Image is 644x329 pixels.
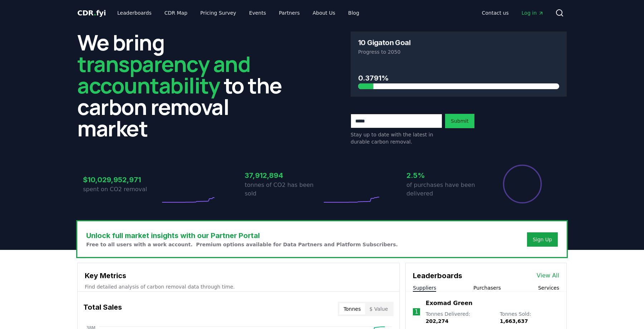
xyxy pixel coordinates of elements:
a: Exomad Green [426,299,473,308]
button: $ Value [365,303,392,315]
span: . [94,9,96,17]
p: Progress to 2050 [358,48,559,55]
button: Sign Up [527,232,558,247]
h3: Key Metrics [85,270,392,281]
span: 1,663,637 [500,318,528,324]
h3: 10 Gigaton Goal [358,39,410,46]
a: About Us [307,6,341,19]
h3: Leaderboards [413,270,462,281]
button: Suppliers [413,284,436,291]
a: Pricing Survey [195,6,242,19]
h3: 37,912,894 [245,170,322,181]
p: Tonnes Sold : [500,310,559,325]
a: CDR.fyi [77,8,106,18]
span: Log in [522,9,544,16]
div: Percentage of sales delivered [502,164,542,204]
p: Tonnes Delivered : [426,310,493,325]
h2: We bring to the carbon removal market [77,32,293,139]
h3: Unlock full market insights with our Partner Portal [86,230,398,241]
p: spent on CO2 removal [83,185,160,194]
a: CDR Map [159,6,193,19]
h3: $10,029,952,971 [83,174,160,185]
nav: Main [476,6,550,19]
p: 1 [415,308,418,316]
p: tonnes of CO2 has been sold [245,181,322,198]
h3: 2.5% [406,170,484,181]
a: View All [537,271,559,280]
p: Free to all users with a work account. Premium options available for Data Partners and Platform S... [86,241,398,248]
h3: 0.3791% [358,73,559,83]
button: Purchasers [473,284,501,291]
button: Services [538,284,559,291]
a: Sign Up [533,236,552,243]
a: Partners [273,6,306,19]
p: of purchases have been delivered [406,181,484,198]
a: Log in [516,6,550,19]
p: Find detailed analysis of carbon removal data through time. [85,283,392,290]
nav: Main [112,6,365,19]
button: Tonnes [339,303,365,315]
h3: Total Sales [83,302,122,316]
a: Blog [342,6,365,19]
a: Leaderboards [112,6,157,19]
span: 202,274 [426,318,449,324]
a: Events [243,6,272,19]
span: transparency and accountability [77,49,250,100]
p: Stay up to date with the latest in durable carbon removal. [351,131,442,145]
span: CDR fyi [77,9,106,17]
a: Contact us [476,6,514,19]
button: Submit [445,114,474,128]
